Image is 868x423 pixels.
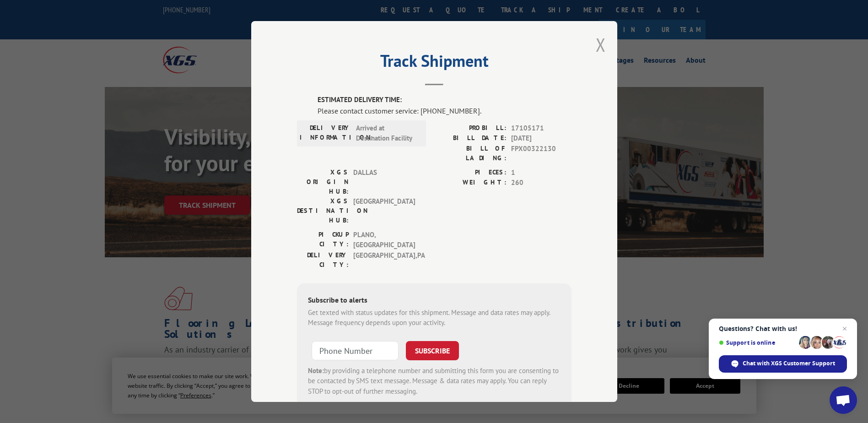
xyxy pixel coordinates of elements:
div: Get texted with status updates for this shipment. Message and data rates may apply. Message frequ... [308,308,561,328]
span: 1 [511,168,571,178]
span: 17105171 [511,123,571,134]
label: DELIVERY CITY: [297,250,349,270]
span: Chat with XGS Customer Support [719,355,847,373]
strong: Note: [308,366,324,375]
label: PROBILL: [434,123,507,134]
label: PIECES: [434,168,507,178]
input: Phone Number [312,341,399,360]
button: Close modal [596,33,606,57]
span: [DATE] [511,133,571,144]
span: PLANO , [GEOGRAPHIC_DATA] [353,230,415,250]
label: WEIGHT: [434,178,507,188]
span: Support is online [719,339,796,346]
span: DALLAS [353,168,415,196]
span: Questions? Chat with us! [719,325,847,332]
a: Open chat [830,386,857,414]
div: Subscribe to alerts [308,294,561,308]
div: Please contact customer service: [PHONE_NUMBER]. [318,105,571,116]
label: PICKUP CITY: [297,230,349,250]
label: BILL OF LADING: [434,144,507,163]
div: by providing a telephone number and submitting this form you are consenting to be contacted by SM... [308,366,561,397]
label: BILL DATE: [434,133,507,144]
span: FPX00322130 [511,144,571,163]
label: ESTIMATED DELIVERY TIME: [318,95,571,105]
span: 260 [511,178,571,188]
span: Chat with XGS Customer Support [743,359,835,368]
button: SUBSCRIBE [406,341,459,360]
label: XGS DESTINATION HUB: [297,196,349,225]
h2: Track Shipment [297,54,571,72]
span: Arrived at Destination Facility [356,123,418,144]
span: [GEOGRAPHIC_DATA] [353,196,415,225]
label: XGS ORIGIN HUB: [297,168,349,196]
span: [GEOGRAPHIC_DATA] , PA [353,250,415,270]
label: DELIVERY INFORMATION: [300,123,351,144]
